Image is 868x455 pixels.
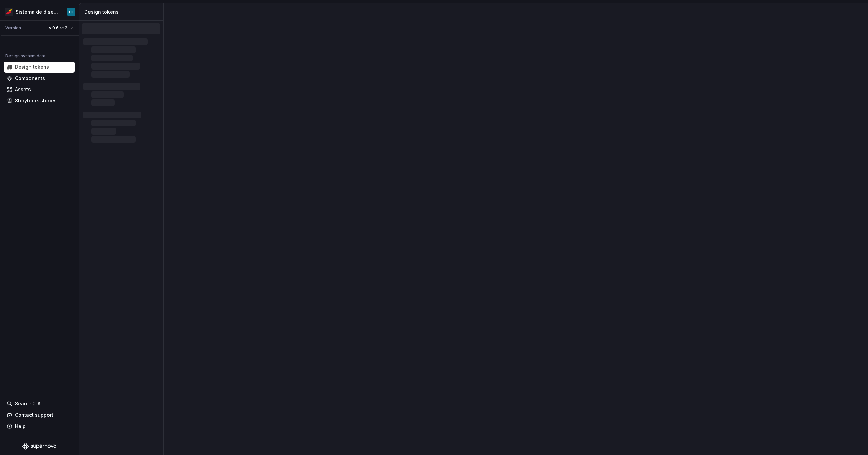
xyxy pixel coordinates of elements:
[49,25,67,31] span: v 0.6.rc.2
[15,423,26,430] div: Help
[4,84,75,95] a: Assets
[5,8,13,16] img: 55604660-494d-44a9-beb2-692398e9940a.png
[15,400,41,407] div: Search ⌘K
[46,23,76,33] button: v 0.6.rc.2
[1,4,77,19] button: Sistema de diseño IberiaCL
[15,64,49,71] div: Design tokens
[4,410,75,420] button: Contact support
[4,73,75,84] a: Components
[15,412,53,418] div: Contact support
[22,443,56,450] svg: Supernova Logo
[84,8,161,15] div: Design tokens
[4,62,75,73] a: Design tokens
[15,75,45,82] div: Components
[4,95,75,106] a: Storybook stories
[15,97,57,104] div: Storybook stories
[5,25,21,31] div: Version
[69,9,74,15] div: CL
[15,86,31,93] div: Assets
[16,8,59,15] div: Sistema de diseño Iberia
[4,398,75,409] button: Search ⌘K
[4,421,75,432] button: Help
[5,53,45,59] div: Design system data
